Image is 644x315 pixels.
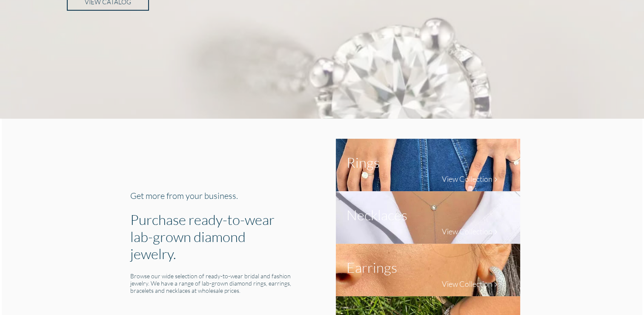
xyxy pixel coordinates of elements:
iframe: Drift Widget Chat Window [469,184,639,277]
img: collection-arrow [492,176,499,183]
h1: Purchase ready-to-wear lab-grown diamond jewelry. [130,211,294,262]
h1: Rings [346,154,380,171]
iframe: Drift Widget Chat Controller [601,272,634,305]
h4: View Collection [442,227,492,236]
h3: Get more from your business. [130,190,294,201]
h1: Earrings [346,259,397,276]
img: ring-collection [336,139,520,191]
h4: View Collection [442,279,492,289]
h4: View Collection [442,174,492,184]
img: collection-arrow [492,281,499,288]
h6: Browse our wide selection of ready-to-wear bridal and fashion jewelry. We have a range of lab-gro... [130,272,294,294]
img: earrings-collection [336,244,520,296]
h1: Necklaces [346,206,407,223]
img: necklaces-collection [336,191,520,244]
